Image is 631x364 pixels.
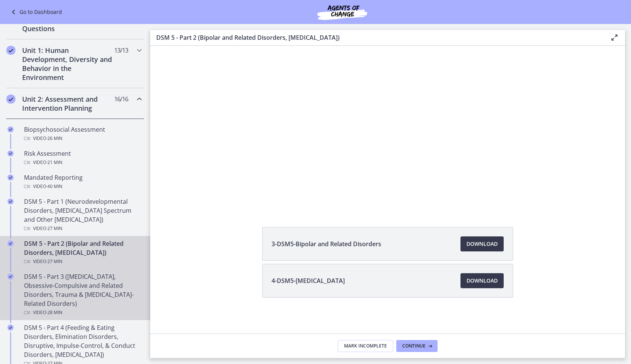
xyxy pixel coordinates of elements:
i: Completed [8,150,14,156]
img: Agents of Change [297,3,387,21]
span: · 26 min [46,134,62,143]
div: Video [24,257,141,266]
button: Click for sound [408,9,431,32]
a: Go to Dashboard [9,8,62,17]
i: Completed [8,274,14,280]
i: Completed [6,46,15,55]
i: Completed [8,325,14,331]
i: Completed [8,174,14,180]
button: Mark Incomplete [338,340,393,352]
span: 3-DSM5-Bipolar and Related Disorders [272,239,381,248]
span: Continue [402,343,426,349]
div: Video [24,224,141,233]
span: Mark Incomplete [344,343,387,349]
span: · 27 min [46,224,62,233]
span: · 40 min [46,182,62,191]
span: 4-DSM5-[MEDICAL_DATA] [272,276,345,285]
div: Mandated Reporting [24,173,141,191]
i: Completed [6,95,15,104]
i: Completed [8,241,14,247]
div: DSM 5 - Part 1 (Neurodevelopmental Disorders, [MEDICAL_DATA] Spectrum and Other [MEDICAL_DATA]) [24,197,141,233]
div: Video [24,134,141,143]
span: Download [466,239,498,248]
button: Continue [396,340,438,352]
div: Video [24,158,141,167]
div: Video [24,182,141,191]
i: Completed [8,126,14,132]
a: Download [460,236,504,251]
div: DSM 5 - Part 2 (Bipolar and Related Disorders, [MEDICAL_DATA]) [24,239,141,266]
div: Biopsychosocial Assessment [24,125,141,143]
div: DSM 5 - Part 3 ([MEDICAL_DATA], Obsessive-Compulsive and Related Disorders, Trauma & [MEDICAL_DAT... [24,272,141,317]
span: Download [466,276,498,285]
i: Completed [8,199,14,205]
a: Download [460,273,504,288]
span: · 27 min [46,257,62,266]
span: · 28 min [46,308,62,317]
span: · 21 min [46,158,62,167]
h2: Unit 2: Assessment and Intervention Planning [22,95,114,113]
h3: DSM 5 - Part 2 (Bipolar and Related Disorders, [MEDICAL_DATA]) [156,33,598,42]
span: 13 / 13 [114,46,128,55]
span: 16 / 16 [114,95,128,104]
div: Risk Assessment [24,149,141,167]
div: Video [24,308,141,317]
h2: Unit 1: Human Development, Diversity and Behavior in the Environment [22,46,114,82]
